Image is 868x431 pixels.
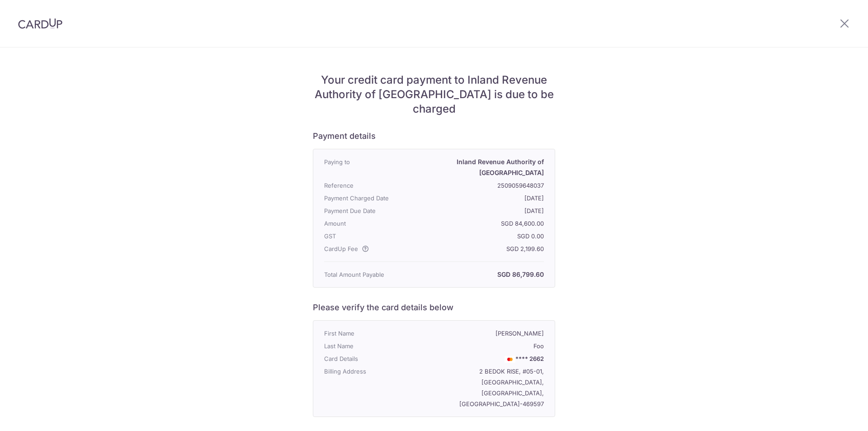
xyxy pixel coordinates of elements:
[412,156,544,178] p: Inland Revenue Authority of [GEOGRAPHIC_DATA]
[324,353,412,364] p: Card Details
[324,243,358,254] span: CardUp Fee
[412,269,544,280] p: SGD 86,799.60
[412,243,544,254] p: SGD 2,199.60
[412,193,544,204] p: [DATE]
[412,231,544,242] p: SGD 0.00
[313,131,555,142] h6: Payment details
[324,180,412,191] p: Reference
[412,180,544,191] p: 2509059648037
[412,341,544,351] p: Foo
[324,156,412,178] p: Paying to
[412,205,544,216] p: [DATE]
[324,218,412,229] p: Amount
[324,205,412,216] p: Payment Due Date
[324,341,412,351] p: Last Name
[313,302,555,313] h6: Please verify the card details below
[324,193,412,204] p: Payment Charged Date
[412,328,544,339] p: [PERSON_NAME]
[324,231,412,242] p: GST
[324,269,412,280] p: Total Amount Payable
[18,18,62,29] img: CardUp
[412,366,544,409] p: 2 BEDOK RISE, #05-01, [GEOGRAPHIC_DATA], [GEOGRAPHIC_DATA], [GEOGRAPHIC_DATA]-469597
[324,328,412,339] p: First Name
[412,218,544,229] p: SGD 84,600.00
[324,366,412,409] p: Billing Address
[313,73,555,116] h5: Your credit card payment to Inland Revenue Authority of [GEOGRAPHIC_DATA] is due to be charged
[505,356,515,362] img: MASTERCARD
